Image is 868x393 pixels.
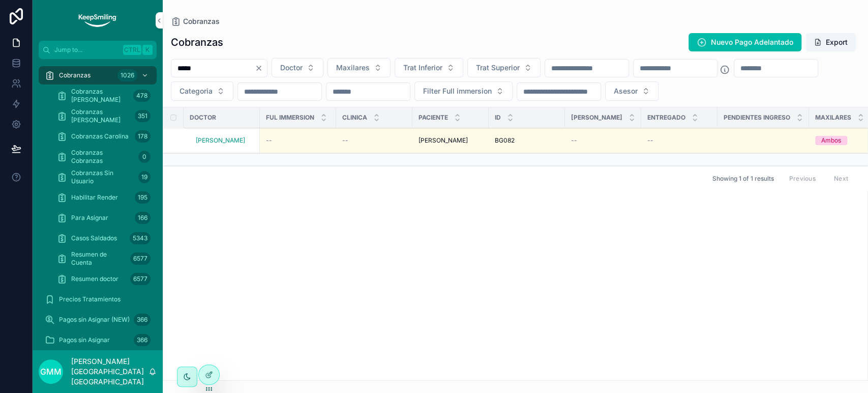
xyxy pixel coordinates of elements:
[272,58,323,77] button: Select Button
[280,63,303,73] span: Doctor
[51,107,157,125] a: Cobranzas [PERSON_NAME]351
[77,12,117,29] img: App logo
[39,41,157,59] button: Jump to...CtrlK
[134,314,151,326] div: 366
[467,58,541,77] button: Select Button
[51,249,157,268] a: Resumen de Cuenta6577
[423,86,492,96] span: Filter Full immersion
[171,81,233,101] button: Select Button
[647,136,653,145] span: --
[414,81,513,101] button: Select Button
[135,191,151,204] div: 195
[39,66,157,85] a: Cobranzas1026
[133,90,151,102] div: 478
[266,136,330,145] a: --
[138,171,151,183] div: 19
[495,136,559,145] a: BG082
[196,136,254,145] a: [PERSON_NAME]
[51,270,157,288] a: Resumen doctor6577
[117,69,137,81] div: 1026
[39,290,157,308] a: Precios Tratamientos
[143,46,152,54] span: K
[179,86,213,96] span: Categoria
[418,114,448,122] span: Paciente
[821,136,841,145] div: Ambos
[712,175,773,183] span: Showing 1 of 1 results
[51,148,157,166] a: Cobranzas Cobranzas0
[51,229,157,247] a: Casos Saldados5343
[571,114,622,122] span: [PERSON_NAME]
[342,136,348,145] span: --
[476,63,520,73] span: Trat Superior
[40,366,62,378] span: GMM
[805,33,856,51] button: Export
[59,316,130,324] span: Pagos sin Asignar (NEW)
[54,46,119,54] span: Jump to...
[815,114,851,122] span: Maxilares
[495,114,501,122] span: ID
[647,114,685,122] span: Entregado
[71,356,148,387] p: [PERSON_NAME][GEOGRAPHIC_DATA][GEOGRAPHIC_DATA]
[123,45,141,55] span: Ctrl
[39,331,157,349] a: Pagos sin Asignar366
[135,212,151,224] div: 166
[71,214,108,222] span: Para Asignar
[71,193,118,202] span: Habilitar Render
[418,136,483,145] a: [PERSON_NAME]
[130,273,151,285] div: 6577
[33,59,163,350] div: scrollable content
[135,130,151,143] div: 178
[571,136,635,145] a: --
[571,136,577,145] span: --
[138,151,151,163] div: 0
[711,37,793,47] span: Nuevo Pago Adelantado
[51,127,157,146] a: Cobranzas Carolina178
[71,234,117,242] span: Casos Saldados
[196,136,245,145] a: [PERSON_NAME]
[605,81,659,101] button: Select Button
[51,87,157,105] a: Cobranzas [PERSON_NAME]478
[327,58,391,77] button: Select Button
[171,16,220,26] a: Cobranzas
[134,334,151,346] div: 366
[724,114,790,122] span: Pendientes ingreso
[689,33,801,51] button: Nuevo Pago Adelantado
[255,64,267,72] button: Clear
[336,63,370,73] span: Maxilares
[495,136,515,145] span: BG082
[647,136,711,145] a: --
[71,88,129,104] span: Cobranzas [PERSON_NAME]
[183,16,220,26] span: Cobranzas
[71,149,134,165] span: Cobranzas Cobranzas
[71,169,134,185] span: Cobranzas Sin Usuario
[71,250,126,267] span: Resumen de Cuenta
[266,114,314,122] span: Ful immersion
[342,136,406,145] a: --
[39,311,157,329] a: Pagos sin Asignar (NEW)366
[395,58,463,77] button: Select Button
[403,63,442,73] span: Trat Inferior
[51,209,157,227] a: Para Asignar166
[51,188,157,207] a: Habilitar Render195
[51,168,157,186] a: Cobranzas Sin Usuario19
[190,114,216,122] span: Doctor
[71,275,118,283] span: Resumen doctor
[59,295,121,303] span: Precios Tratamientos
[59,336,110,344] span: Pagos sin Asignar
[266,136,272,145] span: --
[171,35,223,49] h1: Cobranzas
[342,114,367,122] span: Clinica
[130,232,151,244] div: 5343
[135,110,151,122] div: 351
[59,71,91,79] span: Cobranzas
[71,132,129,141] span: Cobranzas Carolina
[130,252,151,265] div: 6577
[418,136,468,145] span: [PERSON_NAME]
[614,86,638,96] span: Asesor
[71,108,131,124] span: Cobranzas [PERSON_NAME]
